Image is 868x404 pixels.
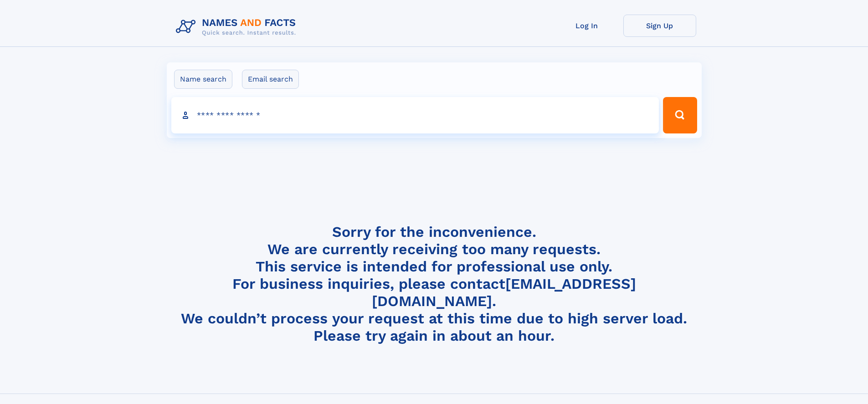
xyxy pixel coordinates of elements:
[172,15,303,39] img: Logo Names and Facts
[663,97,697,133] button: Search Button
[171,97,659,133] input: search input
[372,275,636,310] a: [EMAIL_ADDRESS][DOMAIN_NAME]
[550,15,623,37] a: Log In
[623,15,696,37] a: Sign Up
[242,70,299,89] label: Email search
[172,223,696,345] h4: Sorry for the inconvenience. We are currently receiving too many requests. This service is intend...
[174,70,232,89] label: Name search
